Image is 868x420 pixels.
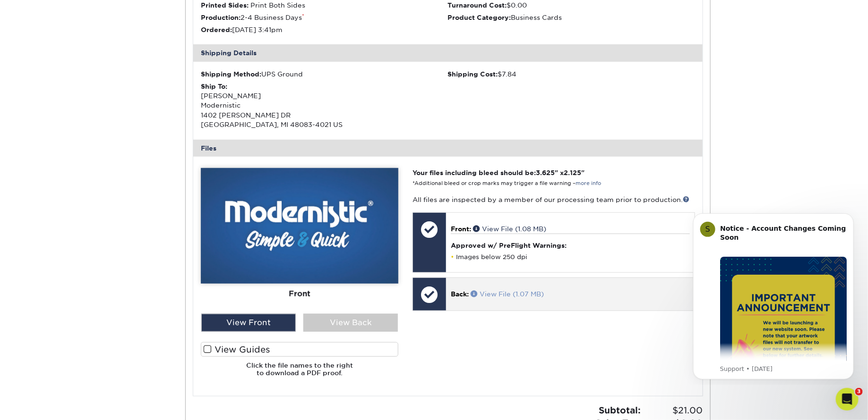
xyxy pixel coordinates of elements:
li: Business Cards [448,13,695,22]
span: Print Both Sides [250,1,305,9]
strong: Shipping Method: [201,70,261,78]
h6: Click the file names to the right to download a PDF proof. [201,361,398,385]
li: 2-4 Business Days [201,13,448,22]
div: $7.84 [448,69,695,79]
a: more info [576,180,601,186]
div: [PERSON_NAME] Modernistic 1402 [PERSON_NAME] DR [GEOGRAPHIC_DATA], MI 48083-4021 US [201,82,448,130]
span: 2.125 [564,169,581,176]
label: View Guides [201,342,398,357]
strong: Ship To: [201,83,227,90]
strong: Ordered: [201,26,232,34]
strong: Production: [201,14,241,21]
div: UPS Ground [201,69,448,79]
h4: Approved w/ PreFlight Warnings: [451,242,689,249]
div: Front [201,284,398,304]
a: View File (1.08 MB) [473,225,546,233]
span: 3 [855,388,863,395]
iframe: Intercom notifications message [679,205,868,385]
p: All files are inspected by a member of our processing team prior to production. [413,195,695,204]
strong: Product Category: [448,14,511,21]
li: $0.00 [448,0,695,10]
iframe: Intercom live chat [836,388,859,411]
strong: Subtotal: [599,405,641,415]
div: View Front [201,314,296,332]
div: Files [193,140,703,157]
a: View File (1.07 MB) [471,290,544,298]
div: Shipping Details [193,44,703,61]
span: Front: [451,225,471,233]
div: View Back [303,314,398,332]
strong: Turnaround Cost: [448,1,507,9]
strong: Printed Sides: [201,1,249,9]
strong: Shipping Cost: [448,70,498,78]
span: $21.00 [644,404,703,417]
small: *Additional bleed or crop marks may trigger a file warning – [413,180,601,186]
li: [DATE] 3:41pm [201,25,448,34]
li: Images below 250 dpi [451,253,689,261]
span: 3.625 [536,169,555,176]
span: Back: [451,290,469,298]
strong: Your files including bleed should be: " x " [413,169,584,176]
